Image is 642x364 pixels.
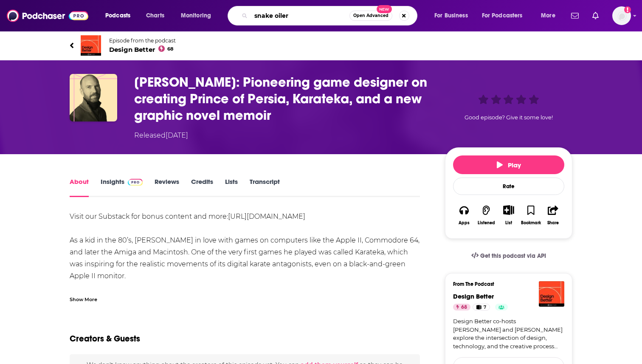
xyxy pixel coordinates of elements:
[612,6,631,25] span: Logged in as cmand-s
[236,6,425,25] div: Search podcasts, credits, & more...
[146,10,164,22] span: Charts
[612,6,631,25] img: User Profile
[109,45,176,54] span: Design Better
[250,178,280,197] a: Transcript
[101,178,143,197] a: InsightsPodchaser Pro
[453,292,494,300] a: Design Better
[70,333,140,344] h2: Creators & Guests
[541,10,555,22] span: More
[482,10,523,22] span: For Podcasters
[128,179,143,186] img: Podchaser Pro
[453,317,564,350] a: Design Better co-hosts [PERSON_NAME] and [PERSON_NAME] explore the intersection of design, techno...
[497,161,521,169] span: Play
[70,74,117,121] img: Jordan Mechner: Pioneering game designer on creating Prince of Persia, Karateka, and a new graphi...
[459,220,470,226] div: Apps
[568,8,582,23] a: Show notifications dropdown
[105,10,130,22] span: Podcasts
[547,220,559,226] div: Share
[453,281,558,287] h3: From The Podcast
[453,200,475,231] button: Apps
[134,130,188,141] div: Released [DATE]
[505,220,512,226] div: List
[453,304,470,310] a: 68
[500,205,517,214] button: Show More Button
[134,74,431,124] h1: Jordan Mechner: Pioneering game designer on creating Prince of Persia, Karateka, and a new graphi...
[70,178,89,197] a: About
[81,35,101,56] img: Design Better
[612,6,631,25] button: Show profile menu
[7,8,88,24] img: Podchaser - Follow, Share and Rate Podcasts
[521,220,541,226] div: Bookmark
[155,178,179,197] a: Reviews
[428,9,479,23] button: open menu
[624,6,631,13] svg: Add a profile image
[453,178,564,195] div: Rate
[465,114,553,121] span: Good episode? Give it some love!
[434,10,468,22] span: For Business
[520,200,542,231] button: Bookmark
[461,303,467,312] span: 68
[539,281,564,307] img: Design Better
[475,200,497,231] button: Listened
[175,9,222,23] button: open menu
[181,10,211,22] span: Monitoring
[377,5,392,13] span: New
[480,252,546,260] span: Get this podcast via API
[476,9,535,23] button: open menu
[353,14,389,18] span: Open Advanced
[70,35,572,56] a: Design BetterEpisode from the podcastDesign Better68
[109,37,176,44] span: Episode from the podcast
[167,47,173,51] span: 68
[542,200,564,231] button: Share
[99,9,141,23] button: open menu
[484,303,486,312] span: 7
[225,178,238,197] a: Lists
[453,155,564,174] button: Play
[465,245,553,266] a: Get this podcast via API
[141,9,169,23] a: Charts
[498,200,520,231] div: Show More ButtonList
[535,9,566,23] button: open menu
[473,304,490,310] a: 7
[191,178,213,197] a: Credits
[349,11,392,21] button: Open AdvancedNew
[228,212,305,220] a: [URL][DOMAIN_NAME]
[478,220,495,226] div: Listened
[589,8,602,23] a: Show notifications dropdown
[251,9,349,23] input: Search podcasts, credits, & more...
